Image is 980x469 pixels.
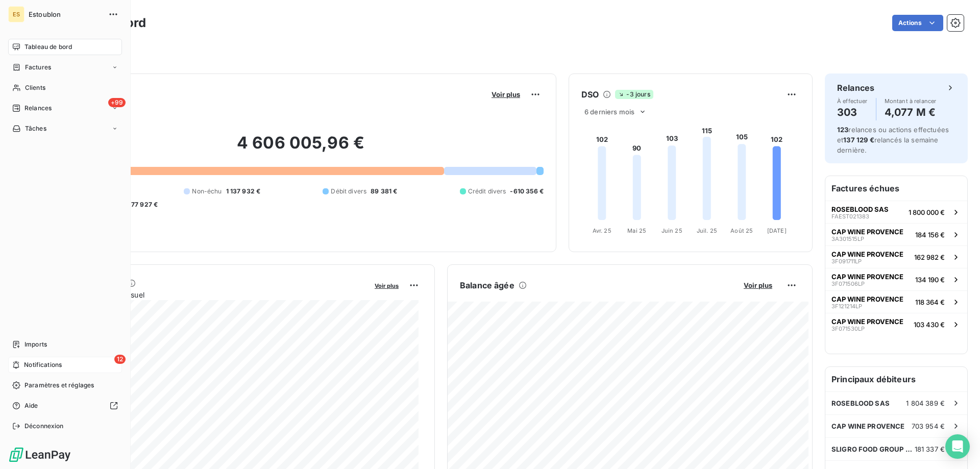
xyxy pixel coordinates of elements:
span: Notifications [24,360,62,369]
span: 1 804 389 € [906,399,945,407]
span: ROSEBLOOD SAS [831,399,890,407]
span: Non-échu [192,187,222,196]
h4: 4,077 M € [885,104,937,120]
button: CAP WINE PROVENCE3F071530LP103 430 € [825,313,967,335]
span: CAP WINE PROVENCE [831,273,903,281]
span: Imports [24,340,47,349]
span: CAP WINE PROVENCE [831,228,903,236]
span: -610 356 € [510,187,544,196]
span: -77 927 € [128,200,158,209]
span: SLIGRO FOOD GROUP NED. BV [831,445,915,453]
div: Open Intercom Messenger [945,434,970,459]
span: 3F091711LP [831,258,862,264]
span: 181 337 € [915,445,945,453]
button: Voir plus [741,281,775,290]
img: Logo LeanPay [8,447,71,463]
h4: 303 [837,104,868,120]
button: Actions [892,15,943,31]
span: 703 954 € [912,422,945,430]
button: CAP WINE PROVENCE3F121214LP118 364 € [825,290,967,313]
button: ROSEBLOOD SASFAEST0213831 800 000 € [825,201,967,223]
a: Aide [8,398,122,414]
button: CAP WINE PROVENCE3F071506LP134 190 € [825,268,967,290]
h6: DSO [581,88,599,101]
span: Factures [25,63,51,72]
span: CAP WINE PROVENCE [831,250,903,258]
span: 134 190 € [915,276,945,284]
span: Tâches [25,124,46,133]
span: Paramètres et réglages [24,381,94,390]
span: 3F121214LP [831,303,862,309]
tspan: Juil. 25 [697,227,717,234]
button: Voir plus [488,90,523,99]
span: Chiffre d'affaires mensuel [58,289,367,300]
div: ES [8,6,24,22]
span: À effectuer [837,98,868,104]
tspan: Mai 25 [627,227,646,234]
span: 137 129 € [843,136,874,144]
tspan: Avr. 25 [593,227,611,234]
span: 162 982 € [914,253,945,261]
span: 184 156 € [915,231,945,239]
span: 118 364 € [915,298,945,306]
span: 3F071530LP [831,326,865,332]
span: +99 [108,98,126,107]
button: CAP WINE PROVENCE3A301515LP184 156 € [825,223,967,245]
span: Crédit divers [468,187,506,196]
span: Voir plus [492,90,520,98]
span: Montant à relancer [885,98,937,104]
span: 6 derniers mois [584,108,634,116]
span: Estoublon [29,10,102,18]
span: Voir plus [375,282,399,289]
h6: Factures échues [825,176,967,201]
span: ROSEBLOOD SAS [831,205,889,213]
h6: Relances [837,82,874,94]
span: CAP WINE PROVENCE [831,422,905,430]
span: 1 137 932 € [226,187,261,196]
span: Aide [24,401,38,410]
span: 1 800 000 € [909,208,945,216]
span: 123 [837,126,848,134]
button: CAP WINE PROVENCE3F091711LP162 982 € [825,245,967,268]
span: FAEST021383 [831,213,869,219]
span: 3F071506LP [831,281,865,287]
span: 3A301515LP [831,236,864,242]
span: 103 430 € [914,320,945,329]
span: Relances [24,104,52,113]
span: 12 [114,355,126,364]
button: Voir plus [372,281,402,290]
span: CAP WINE PROVENCE [831,295,903,303]
span: relances ou actions effectuées et relancés la semaine dernière. [837,126,949,154]
span: Voir plus [744,281,772,289]
span: Tableau de bord [24,42,72,52]
h6: Principaux débiteurs [825,367,967,391]
h6: Balance âgée [460,279,514,291]
span: Déconnexion [24,422,64,431]
span: CAP WINE PROVENCE [831,317,903,326]
tspan: Août 25 [730,227,753,234]
span: 89 381 € [371,187,397,196]
span: Clients [25,83,45,92]
span: -3 jours [615,90,653,99]
tspan: [DATE] [767,227,787,234]
tspan: Juin 25 [661,227,682,234]
h2: 4 606 005,96 € [58,133,544,163]
span: Débit divers [331,187,366,196]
